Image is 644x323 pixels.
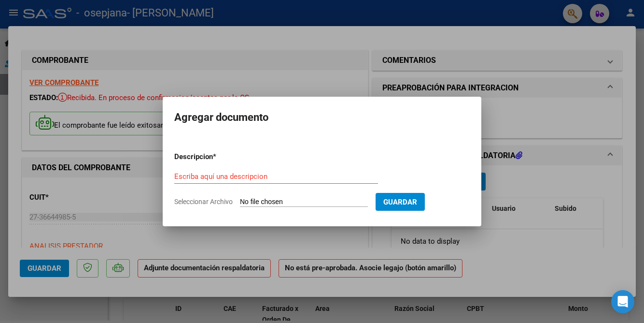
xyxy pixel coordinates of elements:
span: Seleccionar Archivo [174,198,233,206]
h2: Agregar documento [174,108,470,127]
div: Open Intercom Messenger [611,290,634,313]
p: Descripcion [174,151,263,162]
button: Guardar [376,193,425,211]
span: Guardar [383,198,417,206]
